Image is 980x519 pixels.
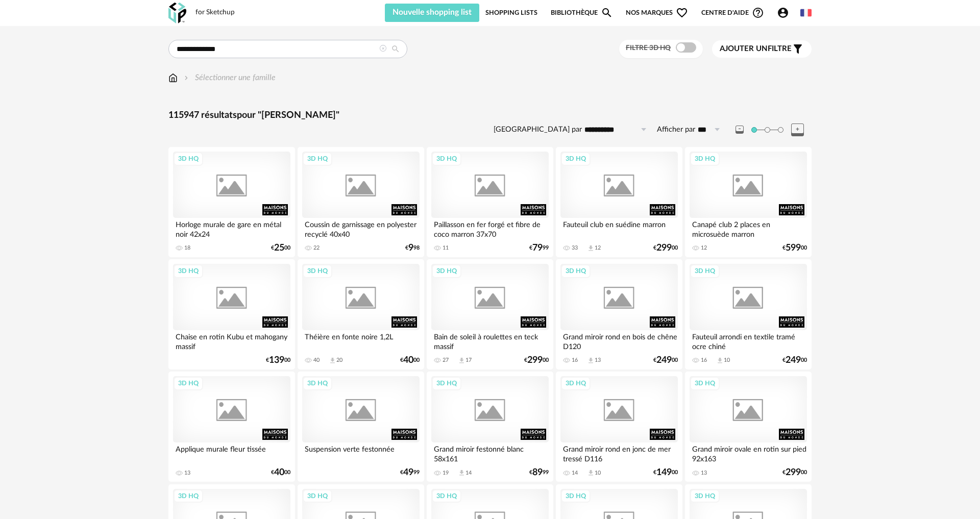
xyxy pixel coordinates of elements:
[720,45,768,53] span: Ajouter un
[777,7,794,19] span: Account Circle icon
[712,40,812,58] button: Ajouter unfiltre Filter icon
[393,8,472,16] span: Nouvelle shopping list
[182,72,190,84] img: svg+xml;base64,PHN2ZyB3aWR0aD0iMTYiIGhlaWdodD0iMTYiIHZpZXdCb3g9IjAgMCAxNiAxNiIgZmlsbD0ibm9uZSIgeG...
[676,7,688,19] span: Heart Outline icon
[720,44,792,54] span: filtre
[601,7,613,19] span: Magnify icon
[168,3,186,23] img: OXP
[385,4,479,22] button: Nouvelle shopping list
[792,43,804,55] span: Filter icon
[777,7,789,19] span: Account Circle icon
[626,4,688,22] span: Nos marques
[195,8,235,17] div: for Sketchup
[168,72,178,84] img: svg+xml;base64,PHN2ZyB3aWR0aD0iMTYiIGhlaWdodD0iMTciIHZpZXdCb3g9IjAgMCAxNiAxNyIgZmlsbD0ibm9uZSIgeG...
[701,7,764,19] span: Centre d'aideHelp Circle Outline icon
[626,44,671,52] span: Filtre 3D HQ
[485,4,537,22] a: Shopping Lists
[551,4,613,22] a: BibliothèqueMagnify icon
[800,7,812,18] img: fr
[182,72,276,84] div: Sélectionner une famille
[752,7,764,19] span: Help Circle Outline icon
